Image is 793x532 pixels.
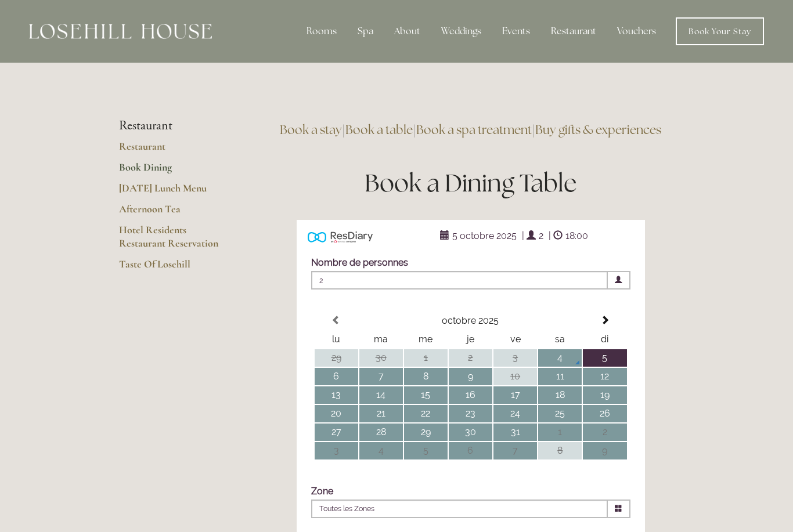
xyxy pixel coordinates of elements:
h1: Book a Dining Table [267,166,674,200]
td: 28 [359,424,403,441]
span: Previous Month [331,316,341,325]
span: 2 [536,227,546,244]
td: 4 [359,442,403,459]
a: Hotel Residents Restaurant Reservation [119,223,230,258]
td: 18 [538,386,582,404]
th: di [583,331,626,348]
a: Book Dining [119,161,230,182]
img: Losehill House [29,24,212,39]
td: 12 [583,368,626,385]
span: 18:00 [563,227,591,244]
td: 15 [404,386,448,404]
th: me [404,331,448,348]
th: Select Month [359,312,582,330]
td: 3 [315,442,358,459]
label: Zone [311,486,333,497]
td: 10 [493,368,537,385]
div: Events [493,20,539,43]
a: [DATE] Lunch Menu [119,182,230,202]
div: About [385,20,430,43]
td: 6 [449,442,492,459]
td: 16 [449,386,492,404]
label: Nombre de personnes [311,257,408,268]
a: Book Your Stay [676,17,764,45]
td: 2 [583,424,626,441]
th: sa [538,331,582,348]
div: Restaurant [542,20,605,43]
td: 22 [404,405,448,422]
td: 9 [449,368,492,385]
th: lu [315,331,358,348]
td: 11 [538,368,582,385]
span: Next Month [600,316,610,325]
td: 17 [493,386,537,404]
th: ma [359,331,403,348]
span: 5 octobre 2025 [449,227,520,244]
td: 29 [404,424,448,441]
td: 3 [493,349,537,367]
td: 14 [359,386,403,404]
a: Book a table [345,122,413,137]
td: 9 [583,442,626,459]
td: 25 [538,405,582,422]
img: Powered by ResDiary [308,229,373,245]
th: je [449,331,492,348]
td: 13 [315,386,358,404]
td: 8 [538,442,582,459]
a: Book a stay [280,122,342,137]
td: 30 [449,424,492,441]
li: Restaurant [119,118,230,133]
td: 1 [538,424,582,441]
td: 7 [493,442,537,459]
a: Restaurant [119,140,230,161]
div: Rooms [297,20,346,43]
td: 23 [449,405,492,422]
a: Buy gifts & experiences [535,122,661,137]
td: 20 [315,405,358,422]
div: Weddings [432,20,491,43]
td: 6 [315,368,358,385]
td: 5 [583,349,626,367]
h3: | | | [267,118,674,142]
td: 5 [404,442,448,459]
td: 26 [583,405,626,422]
a: Taste Of Losehill [119,258,230,278]
td: 8 [404,368,448,385]
span: 2 [311,271,608,289]
a: Book a spa treatment [416,122,532,137]
td: 7 [359,368,403,385]
span: | [522,230,524,241]
a: Vouchers [608,20,665,43]
td: 19 [583,386,626,404]
td: 2 [449,349,492,367]
span: | [549,230,551,241]
td: 4 [538,349,582,367]
td: 31 [493,424,537,441]
a: Afternoon Tea [119,202,230,223]
td: 21 [359,405,403,422]
div: Spa [348,20,383,43]
td: 24 [493,405,537,422]
td: 27 [315,424,358,441]
td: 29 [315,349,358,367]
th: ve [493,331,537,348]
td: 30 [359,349,403,367]
td: 1 [404,349,448,367]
